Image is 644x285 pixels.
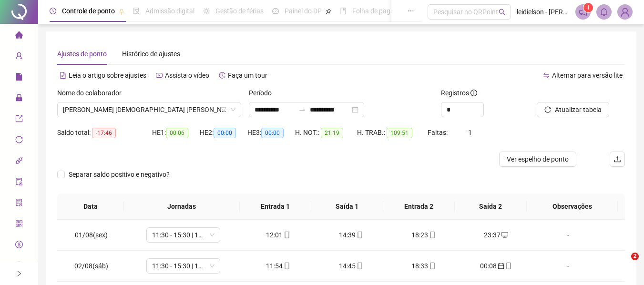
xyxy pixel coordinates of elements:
[428,263,436,269] span: mobile
[470,90,477,96] span: info-circle
[57,50,107,58] span: Ajustes de ponto
[249,88,278,98] label: Período
[74,262,108,270] span: 02/08(sáb)
[152,127,200,138] div: HE 1:
[63,102,235,117] span: BRUNO ITAUA BISPO DA SILVA
[50,8,56,14] span: clock-circle
[504,263,512,269] span: mobile
[219,72,225,79] span: history
[543,72,550,79] span: swap
[311,193,383,220] th: Saída 1
[15,194,23,214] span: solution
[15,69,23,88] span: file
[468,230,525,240] div: 23:37
[60,72,66,79] span: file-text
[75,231,108,239] span: 01/08(sex)
[428,232,436,238] span: mobile
[537,102,609,117] button: Atualizar tabela
[15,236,23,255] span: dollar
[15,173,23,193] span: audit
[65,169,174,180] span: Separar saldo positivo e negativo?
[200,127,247,138] div: HE 2:
[228,71,267,79] span: Faça um tour
[57,127,152,138] div: Saldo total:
[15,90,23,109] span: lock
[612,253,634,275] iframe: Intercom live chat
[165,71,209,79] span: Assista o vídeo
[298,106,306,113] span: swap-right
[15,111,23,130] span: export
[15,48,23,67] span: user-add
[441,88,477,98] span: Registros
[15,215,23,234] span: qrcode
[387,128,412,138] span: 109:51
[613,155,621,163] span: upload
[156,72,163,79] span: youtube
[145,7,194,15] span: Admissão digital
[322,230,379,240] div: 14:39
[583,3,593,12] sup: 1
[15,132,23,151] span: sync
[544,106,551,113] span: reload
[468,261,525,271] div: 00:08
[119,9,124,14] span: pushpin
[455,193,527,220] th: Saída 2
[221,107,226,112] span: filter
[16,270,22,277] span: right
[214,128,236,138] span: 00:00
[383,193,455,220] th: Entrada 2
[408,8,414,14] span: ellipsis
[395,230,452,240] div: 18:23
[587,4,590,11] span: 1
[250,230,307,240] div: 12:01
[283,232,290,238] span: mobile
[69,71,146,79] span: Leia o artigo sobre ajustes
[295,127,357,138] div: H. NOT.:
[166,128,188,138] span: 00:06
[468,129,472,136] span: 1
[395,261,452,271] div: 18:33
[352,7,413,15] span: Folha de pagamento
[272,8,279,14] span: dashboard
[540,230,596,240] div: -
[285,7,322,15] span: Painel do DP
[356,232,363,238] span: mobile
[15,257,23,276] span: info-circle
[552,71,623,79] span: Alternar para versão lite
[122,50,180,58] span: Histórico de ajustes
[517,7,570,17] span: leidielson - [PERSON_NAME]
[356,263,363,269] span: mobile
[152,228,215,242] span: 11:30 - 15:30 | 18:30 - 23:00
[534,201,610,212] span: Observações
[57,193,124,220] th: Data
[579,8,587,16] span: notification
[250,261,307,271] div: 11:54
[133,8,140,14] span: file-done
[152,259,215,273] span: 11:30 - 15:30 | 18:30 - 23:00
[57,88,128,98] label: Nome do colaborador
[527,193,618,220] th: Observações
[62,7,115,15] span: Controle de ponto
[203,8,210,14] span: sun
[322,261,379,271] div: 14:45
[618,5,632,19] img: 20675
[240,193,312,220] th: Entrada 1
[92,128,116,138] span: -17:46
[499,9,506,16] span: search
[340,8,347,14] span: book
[230,107,236,112] span: down
[283,263,290,269] span: mobile
[631,253,639,260] span: 2
[298,106,306,113] span: to
[428,129,449,136] span: Faltas:
[357,127,428,138] div: H. TRAB.:
[540,261,596,271] div: -
[499,152,576,167] button: Ver espelho de ponto
[247,127,295,138] div: HE 3:
[321,128,343,138] span: 21:19
[124,193,239,220] th: Jornadas
[326,9,331,14] span: pushpin
[555,104,602,115] span: Atualizar tabela
[507,154,569,164] span: Ver espelho de ponto
[501,232,508,238] span: desktop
